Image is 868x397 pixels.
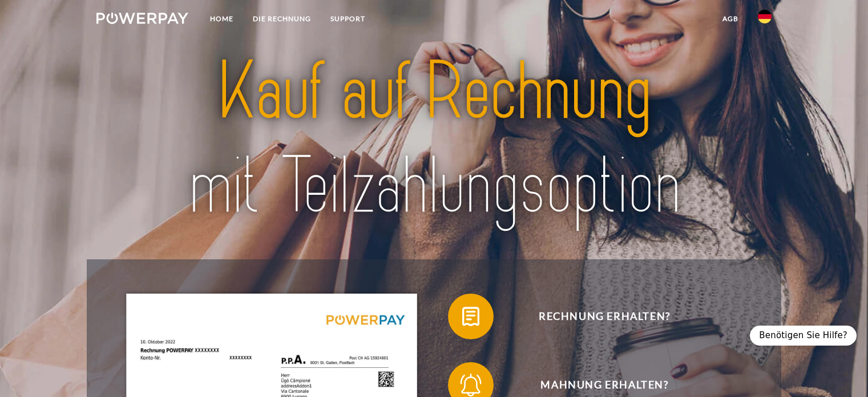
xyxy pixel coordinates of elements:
[713,9,748,29] a: agb
[750,326,857,346] div: Benötigen Sie Hilfe?
[448,294,745,339] button: Rechnung erhalten?
[457,302,485,331] img: qb_bill.svg
[243,9,321,29] a: DIE RECHNUNG
[200,9,243,29] a: Home
[130,40,738,238] img: title-powerpay_de.svg
[465,294,744,339] span: Rechnung erhalten?
[321,9,375,29] a: SUPPORT
[758,10,772,23] img: de
[96,13,188,24] img: logo-powerpay-white.svg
